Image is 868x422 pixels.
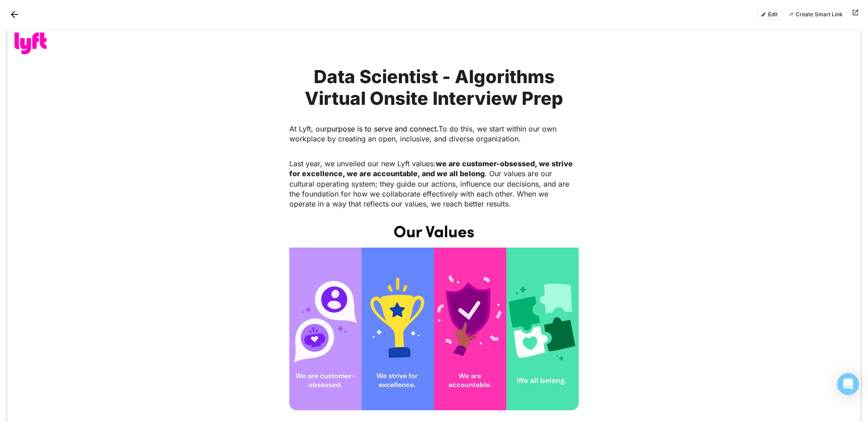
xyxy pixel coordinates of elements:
span: To do this, we start within our own workplace by creating an open, inclusive, and diverse organiz... [289,124,559,143]
span: At Lyft, our [289,124,327,133]
strong: Data Scientist - Algorithms [314,66,555,88]
span: Last year, we unveiled our new Lyft values: [289,159,436,168]
span: purpose is to serve and connect. [327,124,439,133]
button: Edit [757,9,781,20]
strong: Interview Prep [433,87,563,109]
button: Back [7,7,22,22]
button: Create Smart Link [785,9,846,20]
strong: Virtual Onsite [305,87,428,109]
img: Lyft logo [14,33,47,54]
div: Open Intercom Messenger [837,373,859,395]
strong: we are customer-obsessed, we strive for excellence, we are accountable, and we all belong [289,159,575,178]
